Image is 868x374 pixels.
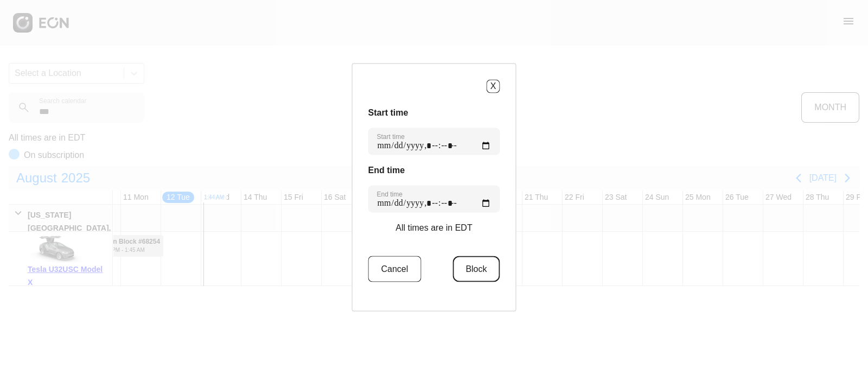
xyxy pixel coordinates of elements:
label: Start time [377,132,405,141]
button: Block [452,256,500,282]
p: All times are in EDT [395,221,472,234]
button: Cancel [368,256,422,282]
button: X [487,79,500,93]
h3: Start time [368,106,500,119]
h3: End time [368,163,500,176]
label: End time [377,189,403,198]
